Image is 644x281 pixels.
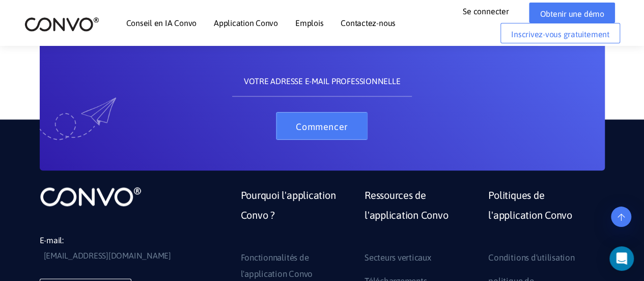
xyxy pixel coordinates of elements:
[40,235,64,244] font: E-mail:
[463,7,509,16] font: Se connecter
[295,18,323,28] font: Emplois
[500,23,620,43] a: Inscrivez-vous gratuitement
[341,18,396,28] font: Contactez-nous
[463,3,524,19] a: Se connecter
[540,9,604,18] font: Obtenir une démo
[214,18,278,28] font: Application Convo
[511,30,609,39] font: Inscrivez-vous gratuitement
[295,19,323,27] a: Emplois
[276,112,368,140] button: Commencer
[488,189,572,220] font: Politiques de l'application Convo
[365,249,431,266] a: Secteurs verticaux
[126,18,197,28] font: Conseil en IA Convo
[341,19,396,27] a: Contactez-nous
[126,19,197,27] a: Conseil en IA Convo
[44,250,171,260] font: [EMAIL_ADDRESS][DOMAIN_NAME]
[365,189,448,220] font: Ressources de l'application Convo
[529,3,614,23] a: Obtenir une démo
[296,121,348,132] font: Commencer
[232,66,412,96] input: VOTRE ADRESSE E-MAIL PROFESSIONNELLE
[44,248,171,263] a: [EMAIL_ADDRESS][DOMAIN_NAME]
[241,189,336,220] font: Pourquoi l'application Convo ?
[488,252,574,262] font: Conditions d'utilisation
[241,252,313,278] font: Fonctionnalités de l'application Convo
[214,19,278,27] a: Application Convo
[365,252,431,262] font: Secteurs verticaux
[24,16,99,32] img: logo_2.png
[40,186,142,207] img: logo_non_trouvé
[609,246,634,271] div: Open Intercom Messenger
[488,249,574,266] a: Conditions d'utilisation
